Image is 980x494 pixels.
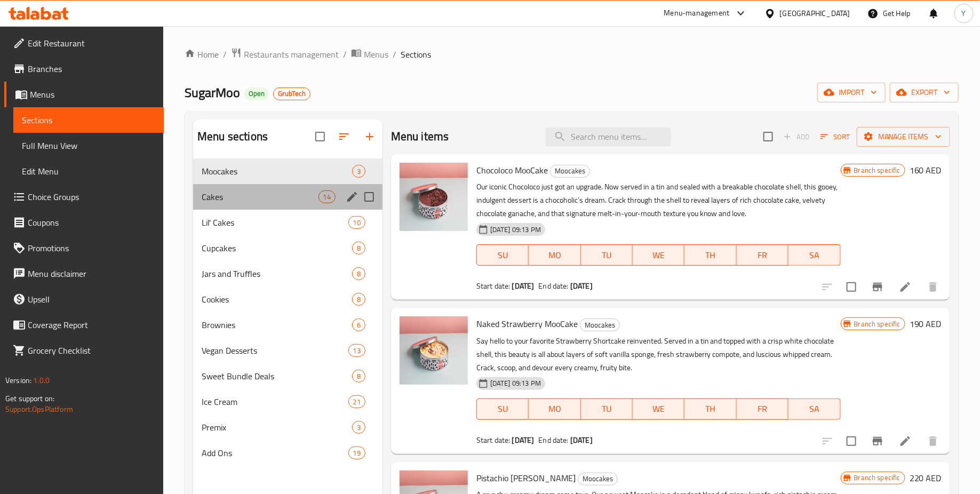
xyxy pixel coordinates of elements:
[193,210,383,235] div: Lil' Cakes10
[202,421,352,434] span: Premix
[486,225,545,235] span: [DATE] 09:13 PM
[840,276,863,298] span: Select to update
[353,423,365,433] span: 3
[202,447,348,459] span: Add Ons
[193,286,383,312] div: Cookies8
[581,399,633,420] button: TU
[309,125,331,148] span: Select all sections
[193,440,383,466] div: Add Ons19
[4,261,164,286] a: Menu disclaimer
[319,192,335,202] span: 14
[4,312,164,338] a: Coverage Report
[351,47,388,61] a: Menus
[28,344,155,357] span: Grocery Checklist
[28,190,155,203] span: Choice Groups
[476,334,841,375] p: Say hello to your favorite Strawberry Shortcake reinvented. Served in a tin and topped with a cri...
[850,473,905,483] span: Branch specific
[202,370,352,383] div: Sweet Bundle Deals
[28,37,155,50] span: Edit Restaurant
[910,471,942,485] h6: 220 AED
[202,395,348,408] div: Ice Cream
[193,235,383,261] div: Cupcakes8
[865,274,890,300] button: Branch-specific-item
[22,139,155,152] span: Full Menu View
[529,244,580,266] button: MO
[349,218,365,228] span: 10
[533,248,576,263] span: MO
[13,158,164,184] a: Edit Menu
[28,62,155,75] span: Branches
[637,401,680,417] span: WE
[349,448,365,458] span: 19
[814,129,857,145] span: Sort items
[331,124,357,149] span: Sort sections
[28,267,155,280] span: Menu disclaimer
[193,389,383,415] div: Ice Cream21
[202,267,352,280] span: Jars and Truffles
[5,373,31,387] span: Version:
[202,242,352,254] div: Cupcakes
[741,248,784,263] span: FR
[202,216,348,229] div: Lil' Cakes
[920,428,946,454] button: delete
[737,399,788,420] button: FR
[193,312,383,338] div: Brownies6
[193,338,383,363] div: Vegan Desserts13
[349,397,365,407] span: 21
[529,399,580,420] button: MO
[539,279,569,293] span: End date:
[401,48,431,61] span: Sections
[28,242,155,254] span: Promotions
[476,433,511,447] span: Start date:
[788,399,840,420] button: SA
[476,316,578,332] span: Naked Strawberry MooCake
[5,402,73,416] a: Support.OpsPlatform
[353,166,365,177] span: 3
[850,319,905,329] span: Branch specific
[22,114,155,126] span: Sections
[4,184,164,210] a: Choice Groups
[400,163,468,231] img: Chocoloco MooCake
[664,7,730,20] div: Menu-management
[193,184,383,210] div: Cakes14edit
[185,81,240,105] span: SugarMoo
[633,399,684,420] button: WE
[353,269,365,279] span: 8
[545,128,671,146] input: search
[4,210,164,235] a: Coupons
[826,86,877,99] span: import
[793,401,836,417] span: SA
[13,107,164,133] a: Sections
[4,56,164,82] a: Branches
[476,279,511,293] span: Start date:
[476,180,841,220] p: Our iconic Chocoloco just got an upgrade. Now served in a tin and sealed with a breakable chocola...
[865,428,890,454] button: Branch-specific-item
[818,129,852,145] button: Sort
[185,47,959,61] nav: breadcrumb
[197,129,268,145] h2: Menu sections
[817,83,886,102] button: import
[393,48,396,61] li: /
[570,433,593,447] b: [DATE]
[202,293,352,306] span: Cookies
[352,421,365,434] div: items
[512,279,535,293] b: [DATE]
[348,447,365,459] div: items
[850,165,905,176] span: Branch specific
[202,165,352,178] span: Moocakes
[244,89,269,98] span: Open
[539,433,569,447] span: End date:
[788,244,840,266] button: SA
[4,338,164,363] a: Grocery Checklist
[33,373,50,387] span: 1.0.0
[585,401,628,417] span: TU
[352,267,365,280] div: items
[344,189,360,205] button: edit
[349,346,365,356] span: 13
[353,243,365,253] span: 8
[857,127,950,147] button: Manage items
[476,470,576,486] span: Pistachio [PERSON_NAME]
